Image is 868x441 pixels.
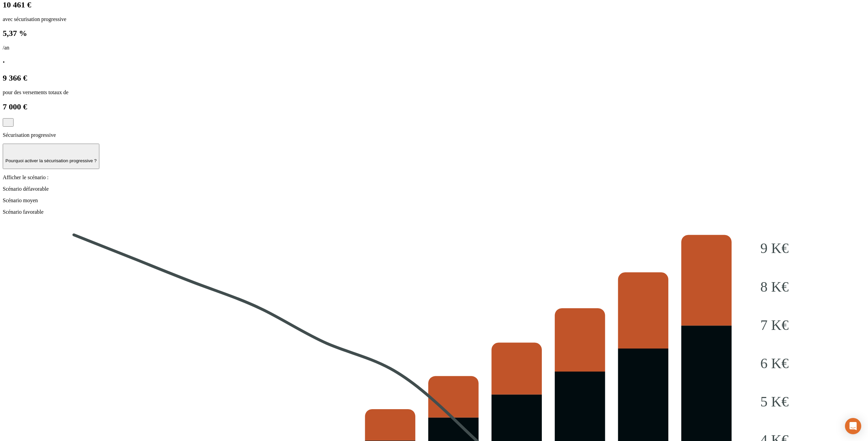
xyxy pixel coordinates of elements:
[3,102,865,111] h2: 7 000 €
[3,58,865,67] h2: ·
[3,45,865,51] p: /an
[3,73,865,83] h2: 9 366 €
[3,174,865,181] p: Afficher le scénario :
[760,240,789,256] tspan: 9 K€
[3,29,865,38] h2: 5,37 %
[3,197,865,204] p: Scénario moyen
[760,394,789,409] tspan: 5 K€
[3,132,865,138] p: Sécurisation progressive
[760,317,789,333] tspan: 7 K€
[3,144,99,169] button: Pourquoi activer la sécurisation progressive ?
[3,89,865,96] p: pour des versements totaux de
[760,278,789,294] tspan: 8 K€
[3,16,865,22] p: avec sécurisation progressive
[760,355,789,371] tspan: 6 K€
[3,209,865,215] p: Scénario favorable
[3,0,865,9] h2: 10 461 €
[845,418,861,434] div: Open Intercom Messenger
[3,186,865,192] p: Scénario défavorable
[5,158,97,163] p: Pourquoi activer la sécurisation progressive ?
